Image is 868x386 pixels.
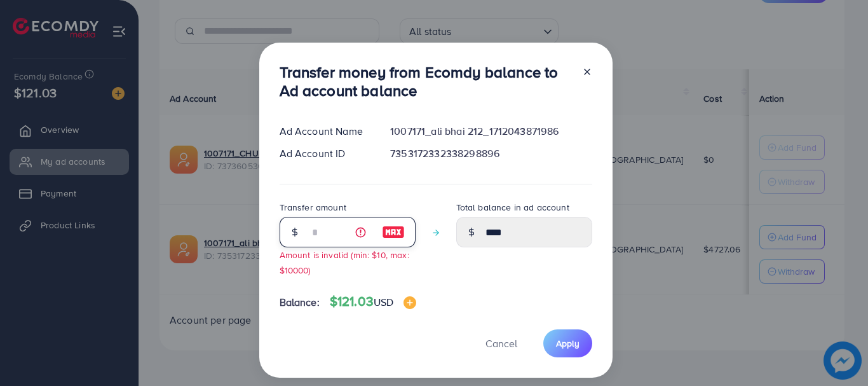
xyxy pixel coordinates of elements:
small: Amount is invalid (min: $10, max: $10000) [280,249,409,275]
span: Cancel [485,336,517,350]
div: Ad Account ID [269,146,381,161]
div: 1007171_ali bhai 212_1712043871986 [380,124,602,139]
img: image [382,224,405,240]
div: 7353172332338298896 [380,146,602,161]
button: Apply [543,329,592,357]
label: Transfer amount [280,201,346,214]
h4: $121.03 [330,294,417,310]
button: Cancel [470,329,533,357]
div: Ad Account Name [269,124,381,139]
span: Apply [556,337,580,350]
h3: Transfer money from Ecomdy balance to Ad account balance [280,63,572,100]
label: Total balance in ad account [456,201,569,214]
span: Balance: [280,295,320,310]
span: USD [374,295,393,309]
img: image [403,296,416,309]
